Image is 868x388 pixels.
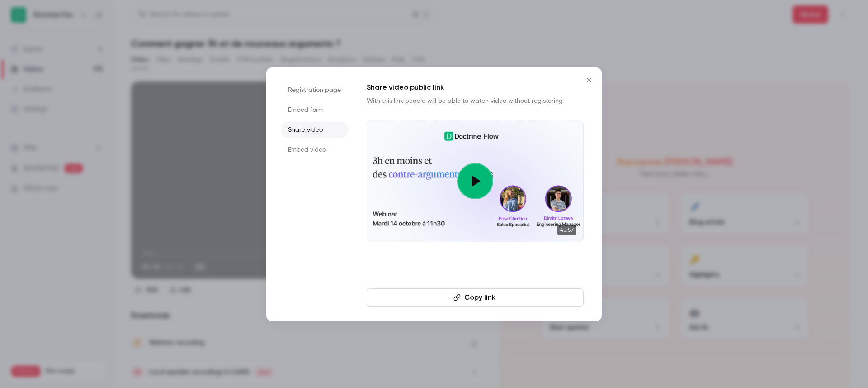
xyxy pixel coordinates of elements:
[281,102,349,118] li: Embed form
[580,71,598,89] button: Close
[367,120,584,242] a: 45:57
[281,122,349,138] li: Share video
[367,96,584,105] p: With this link people will be able to watch video without registering
[281,82,349,98] li: Registration page
[281,142,349,158] li: Embed video
[557,225,576,235] span: 45:57
[367,82,584,93] h1: Share video public link
[367,288,584,307] button: Copy link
